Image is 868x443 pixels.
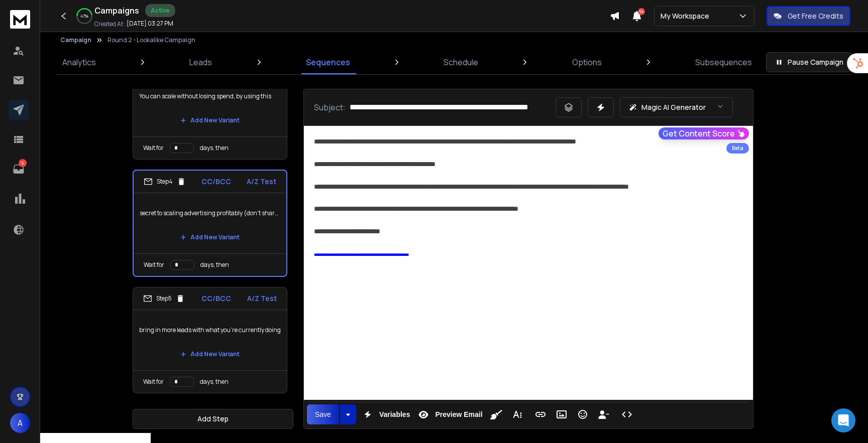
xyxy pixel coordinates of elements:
a: Analytics [56,50,102,74]
a: 5 [9,159,29,179]
button: Preview Email [414,404,484,424]
button: Insert Image (⌘P) [552,404,571,424]
button: Pause Campaign [766,52,852,72]
button: Emoticons [573,404,592,424]
button: A [10,413,30,433]
h1: Campaigns [94,5,139,17]
p: My Workspace [661,11,713,21]
p: Analytics [62,56,96,68]
div: Domain: [URL] [26,26,71,34]
button: Add New Variant [172,110,248,130]
div: Step 5 [143,294,185,303]
p: Wait for [144,261,164,269]
button: Insert Link (⌘K) [531,404,550,424]
p: secret to scaling advertising profitably (don't share this) [140,199,280,227]
div: Keywords by Traffic [111,59,169,66]
img: tab_keywords_by_traffic_grey.svg [100,58,108,66]
button: Variables [358,404,412,424]
span: Preview Email [433,410,484,419]
div: Open Intercom Messenger [831,408,855,432]
div: Active [145,4,175,17]
p: Get Free Credits [788,11,843,21]
button: Save [307,404,339,424]
a: Sequences [300,50,356,74]
button: Get Content Score [659,127,749,139]
p: days, then [200,378,229,386]
div: Step 4 [144,177,186,186]
p: CC/BCC [201,293,231,304]
img: logo_orange.svg [16,16,24,24]
button: Insert Unsubscribe Link [594,404,613,424]
button: Clean HTML [487,404,506,424]
button: Magic AI Generator [620,97,733,117]
button: More Text [508,404,527,424]
span: 14 [638,8,645,15]
p: Created At: [94,20,125,28]
img: tab_domain_overview_orange.svg [27,58,35,66]
button: Code View [617,404,636,424]
a: Schedule [438,50,484,74]
p: Wait for [143,378,164,386]
p: Options [572,56,602,68]
p: CC/BCC [201,177,231,187]
p: A/Z Test [247,293,277,304]
p: days, then [200,261,229,269]
button: Add Step [133,409,293,429]
p: Schedule [444,56,478,68]
p: You can scale without losing spend, by using this [139,82,281,110]
a: Subsequences [689,50,758,74]
li: Step3CC/BCCA/Z TestYou can scale without losing spend, by using thisAdd New VariantWait fordays, ... [133,53,287,160]
img: logo [10,10,30,29]
p: [DATE] 03:27 PM [127,20,173,28]
a: Leads [183,50,218,74]
p: Subsequences [695,56,752,68]
p: Subject: [314,101,346,113]
p: 47 % [80,13,88,19]
p: Leads [189,56,212,68]
span: Variables [377,410,412,419]
p: A/Z Test [247,177,276,187]
button: Campaign [60,36,91,44]
li: Step5CC/BCCA/Z Testbring in more leads with what you're currently doingAdd New VariantWait forday... [133,287,287,393]
p: days, then [200,144,229,152]
p: bring in more leads with what you're currently doing [139,316,281,344]
button: Add New Variant [172,227,248,247]
p: Wait for [143,144,164,152]
p: Magic AI Generator [641,102,706,112]
a: Options [566,50,608,74]
img: website_grey.svg [16,26,24,34]
li: Step4CC/BCCA/Z Testsecret to scaling advertising profitably (don't share this)Add New VariantWait... [133,170,287,277]
button: Add New Variant [172,344,248,364]
div: v 4.0.25 [28,16,49,24]
div: Beta [726,143,749,154]
button: Get Free Credits [767,6,850,26]
p: Sequences [306,56,350,68]
p: 5 [19,159,27,167]
div: Domain Overview [38,59,90,66]
p: Round 2 - Lookalike Campaign [107,36,195,44]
